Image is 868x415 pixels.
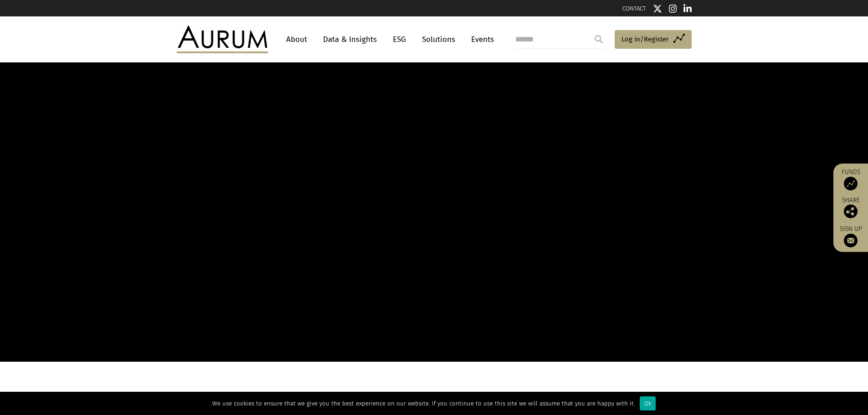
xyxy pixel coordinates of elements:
[615,30,692,49] a: Log in/Register
[838,197,863,218] div: Share
[590,30,608,48] input: Submit
[177,26,268,53] img: Aurum
[467,31,494,48] a: Events
[621,34,669,45] span: Log in/Register
[653,4,662,13] img: Twitter icon
[844,177,858,190] img: Access Funds
[282,31,312,48] a: About
[669,4,677,13] img: Instagram icon
[838,168,863,190] a: Funds
[318,31,381,48] a: Data & Insights
[844,205,858,218] img: Share this post
[683,4,692,13] img: Linkedin icon
[622,5,646,12] a: CONTACT
[844,234,858,247] img: Sign up to our newsletter
[417,31,460,48] a: Solutions
[640,396,656,410] div: Ok
[838,225,863,247] a: Sign up
[388,31,411,48] a: ESG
